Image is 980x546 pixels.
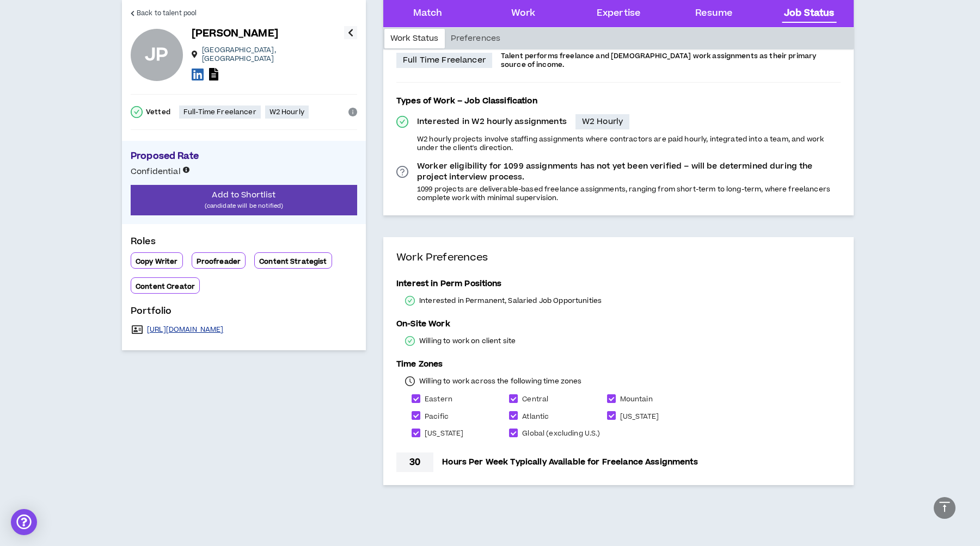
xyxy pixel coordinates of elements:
[396,250,841,278] h4: Work Preferences
[396,319,450,330] p: On-Site Work
[131,106,143,118] span: check-circle
[582,116,623,127] p: W2 Hourly
[511,7,536,21] div: Work
[403,55,486,66] p: Full Time Freelancer
[131,150,357,166] p: Proposed Rate
[136,257,178,266] p: Copy Writer
[137,8,197,18] span: Back to talent pool
[269,108,304,116] p: W2 Hourly
[146,108,170,116] p: Vetted
[192,26,278,41] p: [PERSON_NAME]
[419,377,582,386] p: Willing to work across the following time zones
[396,278,502,289] p: Interest in Perm Positions
[396,166,408,178] span: question-circle
[784,7,834,21] div: Job Status
[131,185,357,216] button: Add to Shortlist(candidate will be notified)
[183,108,256,116] p: Full-Time Freelancer
[419,337,516,345] p: Willing to work on client site
[145,46,169,64] div: JP
[938,500,951,513] span: vertical-align-top
[396,116,408,128] span: check-circle
[131,201,357,211] p: (candidate will be notified)
[417,185,841,202] p: 1099 projects are deliverable-based freelance assignments, ranging from short-term to long-term, ...
[396,96,537,107] p: Types of Work – Job Classification
[131,305,357,322] p: Portfolio
[597,7,640,21] div: Expertise
[11,509,37,535] div: Open Intercom Messenger
[259,257,327,266] p: Content Strategist
[136,282,195,291] p: Content Creator
[417,135,841,152] p: W2 hourly projects involve staffing assignments where contractors are paid hourly, integrated int...
[419,296,602,305] p: Interested in Permanent, Salaried Job Opportunities
[695,7,732,21] div: Resume
[413,7,443,21] div: Match
[409,456,420,469] p: 30
[405,296,415,306] span: check-circle
[501,51,816,70] span: Talent performs freelance and [DEMOGRAPHIC_DATA] work assignments as their primary source of income.
[348,108,357,116] span: info-circle
[445,29,507,48] div: Preferences
[131,166,189,178] p: Confidential
[442,457,697,468] p: Hours Per Week Typically Available for Freelance Assignments
[405,336,415,346] span: check-circle
[197,257,241,266] p: Proofreader
[212,189,275,201] span: Add to Shortlist
[131,235,357,252] p: Roles
[147,325,224,334] a: [URL][DOMAIN_NAME]
[202,46,344,63] p: [GEOGRAPHIC_DATA] , [GEOGRAPHIC_DATA]
[417,161,841,183] p: Worker eligibility for 1099 assignments has not yet been verified – will be determined during the...
[405,376,415,386] span: clock-circle
[131,29,183,81] div: Janine P.
[417,116,567,127] p: Interested in W2 hourly assignments
[396,359,443,370] p: Time Zones
[384,29,445,48] div: Work Status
